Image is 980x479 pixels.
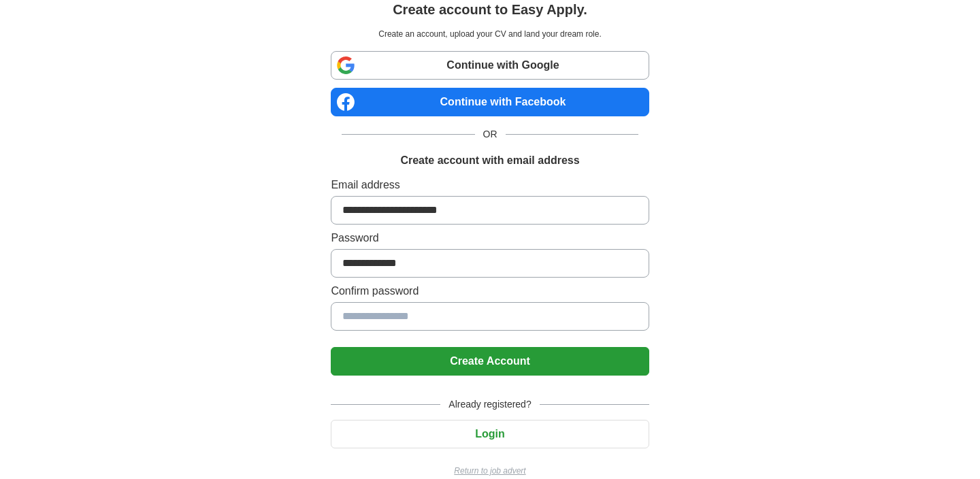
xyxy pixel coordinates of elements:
a: Continue with Facebook [331,88,649,116]
button: Login [331,420,649,448]
h1: Create account with email address [400,152,579,169]
a: Login [331,428,649,440]
a: Return to job advert [331,465,649,477]
a: Continue with Google [331,51,649,80]
span: Already registered? [440,397,539,412]
label: Email address [331,177,649,193]
p: Create an account, upload your CV and land your dream role. [333,28,646,40]
label: Confirm password [331,283,649,299]
button: Create Account [331,347,649,376]
span: OR [475,127,506,142]
label: Password [331,230,649,246]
